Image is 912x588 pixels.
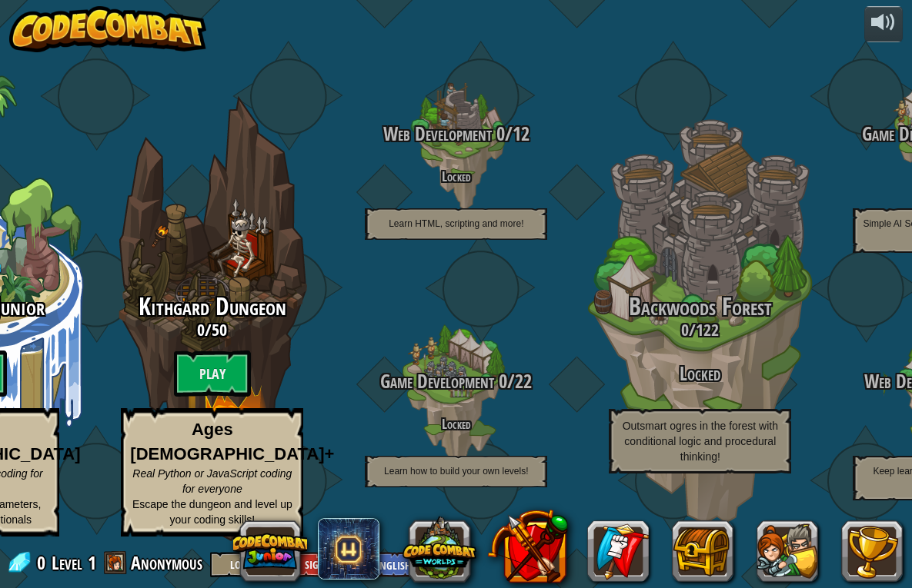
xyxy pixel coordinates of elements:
button: Log In [210,552,279,577]
span: Learn HTML, scripting and more! [389,218,523,229]
span: Real Python or JavaScript coding for everyone [132,467,292,495]
span: 12 [513,121,529,147]
span: 22 [515,368,532,394]
span: Escape the dungeon and level up your coding skills! [132,498,292,526]
img: CodeCombat - Learn how to code by playing a game [9,6,206,52]
span: 122 [696,318,719,341]
h3: / [334,371,578,392]
span: Level [52,550,82,576]
span: 0 [37,550,50,575]
span: 0 [494,368,507,394]
span: Backwoods Forest [629,290,772,323]
btn: Play [174,350,251,397]
h3: / [90,321,334,339]
span: Learn how to build your own levels! [384,466,528,477]
span: 0 [492,121,505,147]
span: Outsmart ogres in the forest with conditional logic and procedural thinking! [623,420,778,463]
span: Game Development [380,368,494,394]
button: Adjust volume [864,6,903,42]
strong: Ages [DEMOGRAPHIC_DATA]+ [130,420,334,463]
span: 0 [681,318,689,341]
h4: Locked [334,169,578,184]
h4: Locked [334,417,578,431]
span: Kithgard Dungeon [139,290,286,323]
span: Web Development [383,121,492,147]
span: Anonymous [131,550,202,575]
h3: Locked [578,364,822,384]
h3: / [334,124,578,145]
span: 0 [197,318,205,341]
span: 1 [88,550,96,575]
div: Complete previous world to unlock [90,75,334,562]
span: 50 [212,318,227,341]
h3: / [578,321,822,339]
